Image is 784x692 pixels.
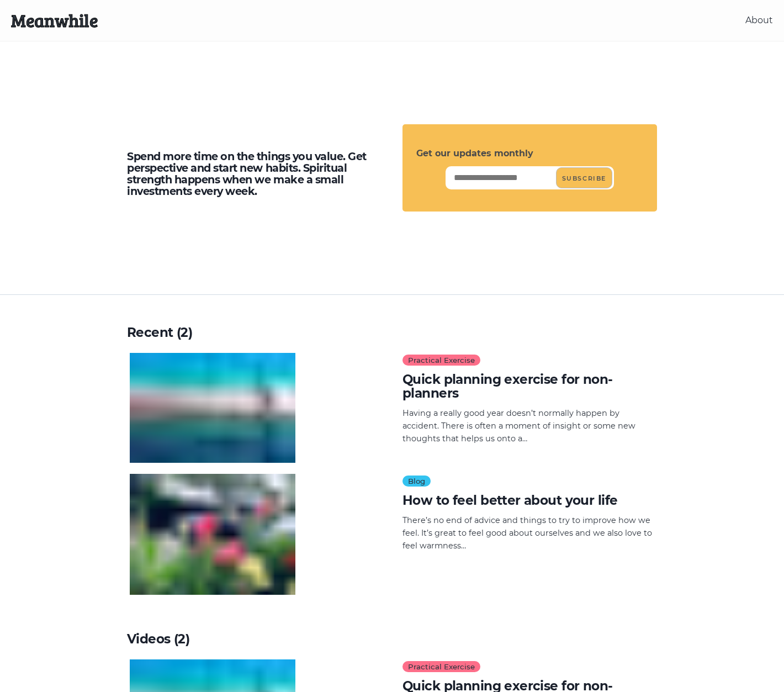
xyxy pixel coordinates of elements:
[402,407,654,445] div: Having a really good year doesn’t normally happen by accident. There is often a moment of insight...
[127,151,382,197] h5: Spend more time on the things you value. Get perspective and start new habits. Spiritual strength...
[448,167,556,188] input: Email
[405,146,654,166] div: Get our updates monthly
[402,661,480,672] span: Practical Exercise
[556,167,612,188] button: Subscribe
[402,373,654,401] h4: Quick planning exercise for non-planners
[127,632,657,646] h4: Videos ( 2 )
[745,15,773,25] a: About
[402,514,654,552] div: There’s no end of advice and things to try to improve how we feel. It’s great to feel good about ...
[127,326,657,340] h4: Recent ( 2 )
[402,476,431,487] span: Blog
[402,355,480,366] span: Practical Exercise
[11,8,98,32] a: Meanwhile
[402,494,654,508] h4: How to feel better about your life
